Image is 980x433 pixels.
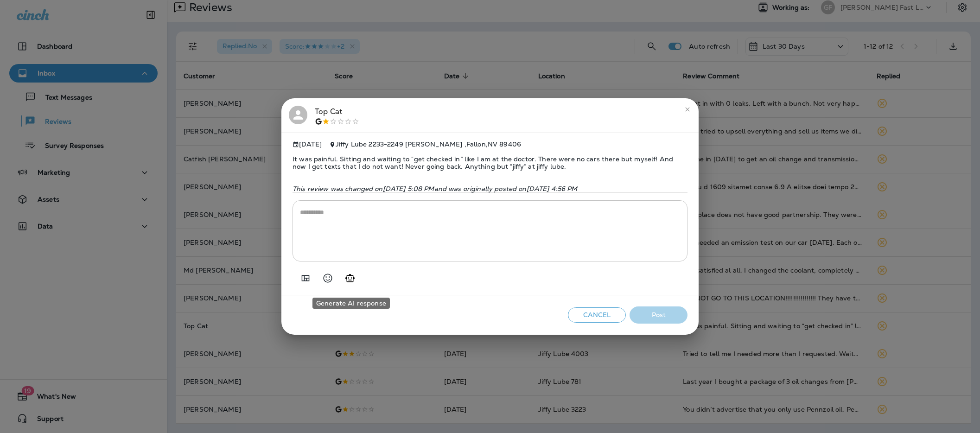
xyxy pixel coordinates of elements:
span: It was painful. Sitting and waiting to “get checked in” like I am at the doctor. There were no ca... [293,148,687,178]
p: This review was changed on [DATE] 5:08 PM [293,185,687,192]
button: Select an emoji [318,269,337,287]
button: Generate AI response [341,269,359,287]
button: Add in a premade template [296,269,315,287]
span: Jiffy Lube 2233 - 2249 [PERSON_NAME] , Fallon , NV 89406 [336,140,521,148]
div: Generate AI response [312,298,390,309]
span: and was originally posted on [DATE] 4:56 PM [434,185,578,193]
button: Cancel [568,307,626,323]
div: Top Cat [315,106,359,125]
span: [DATE] [293,140,322,148]
button: close [680,102,695,117]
